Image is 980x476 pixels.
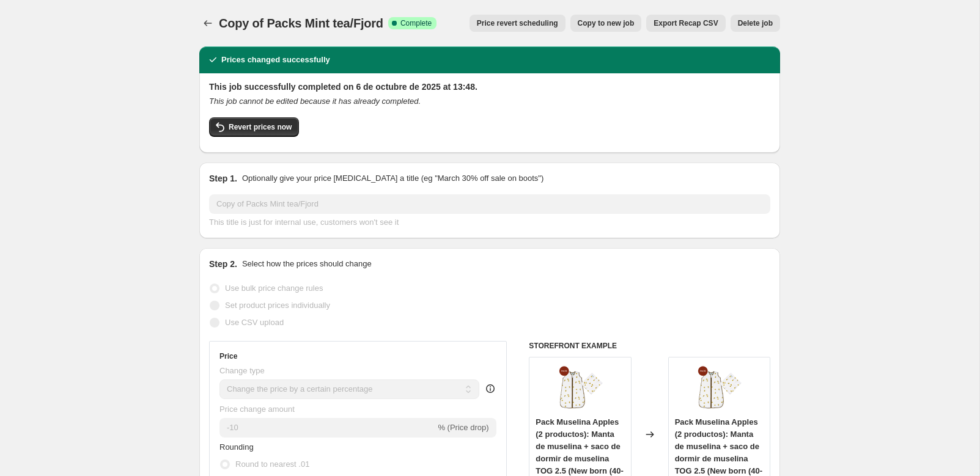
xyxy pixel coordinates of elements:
h2: This job successfully completed on 6 de octubre de 2025 at 13:48. [209,81,770,93]
button: Export Recap CSV [646,15,725,32]
span: Delete job [738,18,773,28]
button: Revert prices now [209,117,299,137]
span: Use CSV upload [225,318,284,327]
span: Use bulk price change rules [225,284,323,293]
span: Price revert scheduling [477,18,558,28]
button: Copy to new job [570,15,642,32]
span: Revert prices now [229,122,292,132]
h2: Prices changed successfully [221,54,330,66]
span: Change type [219,366,265,375]
span: Rounding [219,442,254,452]
img: Apples_pack_80x.png [694,364,743,412]
span: Copy to new job [578,18,635,28]
p: Optionally give your price [MEDICAL_DATA] a title (eg "March 30% off sale on boots") [242,172,543,185]
input: -15 [219,418,435,438]
i: This job cannot be edited because it has already completed. [209,97,421,106]
span: Export Recap CSV [654,18,718,28]
h3: Price [219,351,237,361]
span: Complete [400,18,432,28]
h2: Step 1. [209,172,237,185]
span: Price change amount [219,405,295,414]
button: Price change jobs [199,15,216,32]
button: Delete job [731,15,780,32]
p: Select how the prices should change [242,258,372,270]
input: 30% off holiday sale [209,194,770,214]
span: Round to nearest .01 [235,460,309,469]
span: Set product prices individually [225,301,330,310]
img: Apples_pack_80x.png [556,364,605,412]
h2: Step 2. [209,258,237,270]
span: This title is just for internal use, customers won't see it [209,218,399,227]
h6: STOREFRONT EXAMPLE [529,341,770,351]
button: Price revert scheduling [470,15,566,32]
div: help [484,383,496,395]
span: Copy of Packs Mint tea/Fjord [219,16,383,30]
span: % (Price drop) [438,423,488,432]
